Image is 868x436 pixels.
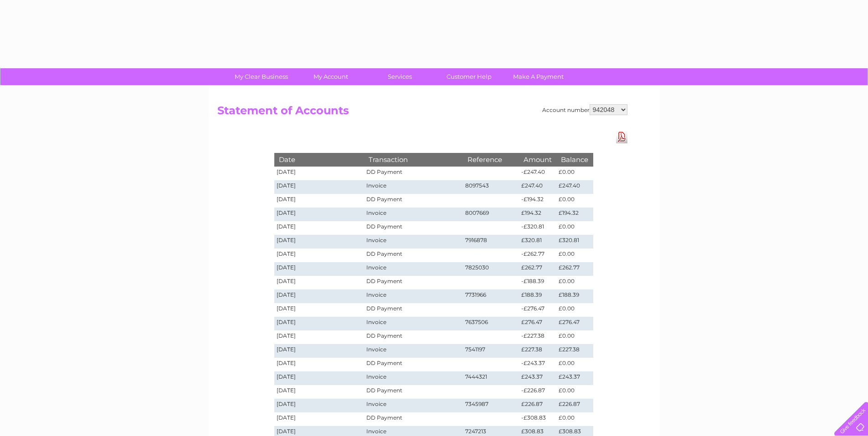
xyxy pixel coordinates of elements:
[274,399,365,412] td: [DATE]
[274,180,365,194] td: [DATE]
[463,153,519,166] th: Reference
[556,180,593,194] td: £247.40
[556,330,593,344] td: £0.00
[364,235,462,248] td: Invoice
[463,344,519,358] td: 7541197
[519,208,556,221] td: £194.32
[364,221,462,235] td: DD Payment
[274,221,365,235] td: [DATE]
[519,235,556,248] td: £320.81
[364,317,462,330] td: Invoice
[556,303,593,317] td: £0.00
[519,194,556,208] td: -£194.32
[274,412,365,426] td: [DATE]
[274,194,365,208] td: [DATE]
[556,371,593,385] td: £243.37
[519,317,556,330] td: £276.47
[463,262,519,276] td: 7825030
[519,330,556,344] td: -£227.38
[463,317,519,330] td: 7637506
[364,385,462,399] td: DD Payment
[556,289,593,303] td: £188.39
[364,371,462,385] td: Invoice
[364,262,462,276] td: Invoice
[274,371,365,385] td: [DATE]
[519,289,556,303] td: £188.39
[519,358,556,371] td: -£243.37
[364,194,462,208] td: DD Payment
[519,167,556,180] td: -£247.40
[274,330,365,344] td: [DATE]
[519,344,556,358] td: £227.38
[274,167,365,180] td: [DATE]
[519,371,556,385] td: £243.37
[364,167,462,180] td: DD Payment
[556,208,593,221] td: £194.32
[364,289,462,303] td: Invoice
[463,208,519,221] td: 8007669
[274,276,365,289] td: [DATE]
[556,167,593,180] td: £0.00
[556,235,593,248] td: £320.81
[519,221,556,235] td: -£320.81
[556,358,593,371] td: £0.00
[274,153,365,166] th: Date
[362,68,437,85] a: Services
[364,330,462,344] td: DD Payment
[556,399,593,412] td: £226.87
[364,276,462,289] td: DD Payment
[274,235,365,248] td: [DATE]
[501,68,576,85] a: Make A Payment
[519,153,556,166] th: Amount
[274,317,365,330] td: [DATE]
[274,344,365,358] td: [DATE]
[556,385,593,399] td: £0.00
[463,399,519,412] td: 7345987
[519,180,556,194] td: £247.40
[463,180,519,194] td: 8097543
[274,385,365,399] td: [DATE]
[556,262,593,276] td: £262.77
[224,68,299,85] a: My Clear Business
[364,358,462,371] td: DD Payment
[364,303,462,317] td: DD Payment
[217,104,627,122] h2: Statement of Accounts
[519,412,556,426] td: -£308.83
[364,399,462,412] td: Invoice
[519,303,556,317] td: -£276.47
[542,104,627,115] div: Account number
[364,180,462,194] td: Invoice
[274,303,365,317] td: [DATE]
[519,399,556,412] td: £226.87
[293,68,368,85] a: My Account
[364,208,462,221] td: Invoice
[556,317,593,330] td: £276.47
[274,358,365,371] td: [DATE]
[556,221,593,235] td: £0.00
[556,344,593,358] td: £227.38
[364,248,462,262] td: DD Payment
[431,68,507,85] a: Customer Help
[463,235,519,248] td: 7916878
[556,412,593,426] td: £0.00
[364,412,462,426] td: DD Payment
[519,276,556,289] td: -£188.39
[519,248,556,262] td: -£262.77
[463,371,519,385] td: 7444321
[364,153,462,166] th: Transaction
[519,385,556,399] td: -£226.87
[463,289,519,303] td: 7731966
[616,130,627,143] a: Download Pdf
[274,248,365,262] td: [DATE]
[519,262,556,276] td: £262.77
[274,262,365,276] td: [DATE]
[556,248,593,262] td: £0.00
[274,289,365,303] td: [DATE]
[556,194,593,208] td: £0.00
[556,276,593,289] td: £0.00
[556,153,593,166] th: Balance
[274,208,365,221] td: [DATE]
[364,344,462,358] td: Invoice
